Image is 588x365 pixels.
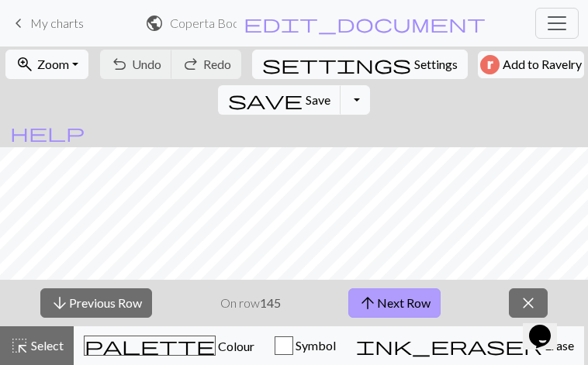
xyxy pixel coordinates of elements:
[145,12,164,34] span: public
[480,55,500,74] img: Ravelry
[220,294,281,312] p: On row
[348,288,441,318] button: Next Row
[10,335,29,356] span: highlight_alt
[262,55,411,74] i: Settings
[40,288,152,318] button: Previous Row
[306,92,330,107] span: Save
[30,15,84,30] span: My charts
[358,292,377,314] span: arrow_upward
[519,292,538,314] span: close
[218,85,341,115] button: Save
[265,326,346,365] button: Symbol
[260,295,281,310] strong: 145
[228,89,303,111] span: save
[216,339,254,353] span: Colour
[37,57,69,71] span: Zoom
[74,326,265,365] button: Colour
[85,335,215,356] span: palette
[29,338,64,353] span: Select
[414,55,458,74] span: Settings
[503,55,582,74] span: Add to Ravelry
[244,12,486,34] span: edit_document
[262,53,411,75] span: settings
[10,122,85,143] span: help
[293,338,336,353] span: Symbol
[523,303,572,350] iframe: chat widget
[478,51,584,78] button: Add to Ravelry
[356,335,542,356] span: ink_eraser
[535,8,579,39] button: Toggle navigation
[252,50,468,79] button: SettingsSettings
[346,326,584,365] button: Erase
[170,15,237,30] h2: Coperta Boccino d'oro 5° style / Boccino d'oro 3° stylle
[16,53,34,75] span: zoom_in
[50,292,69,314] span: arrow_downward
[5,50,88,79] button: Zoom
[9,12,28,34] span: keyboard_arrow_left
[9,10,84,36] a: My charts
